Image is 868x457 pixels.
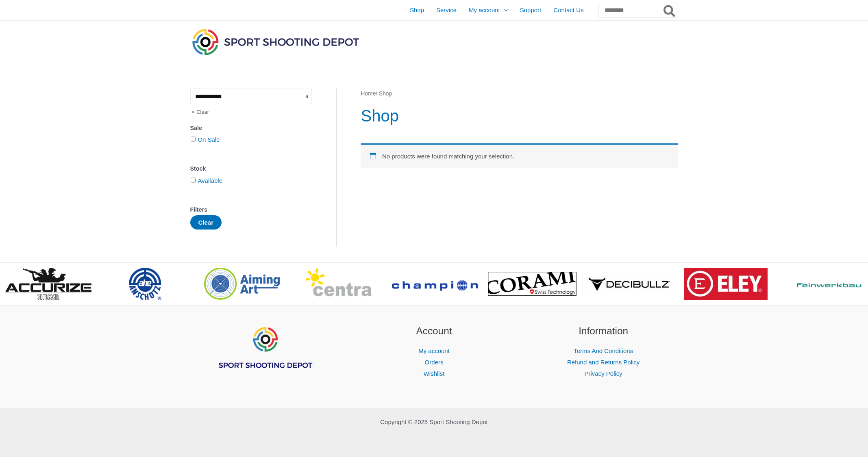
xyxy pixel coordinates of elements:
[190,416,678,428] p: Copyright © 2025 Sport Shooting Depot
[684,268,767,300] img: brand logo
[198,177,222,184] a: Available
[190,105,209,119] span: Clear
[662,3,678,17] button: Search
[529,324,678,339] h2: Information
[190,122,312,134] div: Sale
[574,347,633,354] a: Terms And Conditions
[191,136,196,142] input: On Sale
[418,347,450,354] a: My account
[361,104,678,127] h1: Shop
[584,370,622,377] a: Privacy Policy
[359,345,509,379] nav: Account
[361,143,678,168] div: No products were found matching your selection.
[425,359,444,366] a: Orders
[190,324,339,390] aside: Footer Widget 1
[529,345,678,379] nav: Information
[361,91,376,97] a: Home
[359,324,509,379] aside: Footer Widget 2
[190,163,312,175] div: Stock
[361,89,678,99] nav: Breadcrumb
[190,204,312,216] div: Filters
[359,324,509,339] h2: Account
[190,27,361,57] img: Sport Shooting Depot
[567,359,640,366] a: Refund and Returns Policy
[529,324,678,379] aside: Footer Widget 3
[191,178,196,183] input: Available
[198,136,220,143] a: On Sale
[190,215,222,230] button: Clear
[424,370,445,377] a: Wishlist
